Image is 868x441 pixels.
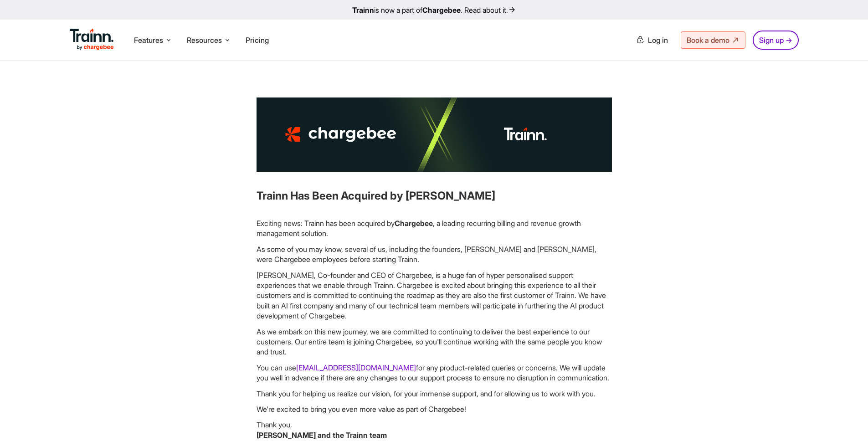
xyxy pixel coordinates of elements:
b: [PERSON_NAME] and the Trainn team [257,431,387,440]
b: Trainn [352,5,374,15]
iframe: Chat Widget [822,397,868,441]
span: Resources [187,35,222,45]
p: Thank you for helping us realize our vision, for your immense support, and for allowing us to wor... [257,389,612,399]
span: Book a demo [687,36,729,45]
a: Sign up → [753,31,799,50]
b: Chargebee [422,5,461,15]
span: Log in [648,36,668,45]
b: Chargebee [395,219,433,228]
a: Pricing [246,36,269,45]
p: Exciting news: Trainn has been acquired by , a leading recurring billing and revenue growth manag... [257,218,612,239]
h3: Trainn Has Been Acquired by [PERSON_NAME] [257,188,612,204]
p: We're excited to bring you even more value as part of Chargebee! [257,404,612,414]
p: As we embark on this new journey, we are committed to continuing to deliver the best experience t... [257,327,612,357]
span: Features [134,35,163,45]
p: Thank you, [257,420,612,440]
a: [EMAIL_ADDRESS][DOMAIN_NAME] [296,363,416,372]
p: As some of you may know, several of us, including the founders, [PERSON_NAME] and [PERSON_NAME], ... [257,244,612,265]
img: Partner Training built on Trainn | Buildops [257,97,612,172]
a: Book a demo [681,31,745,49]
img: Trainn Logo [70,29,114,51]
p: You can use for any product-related queries or concerns. We will update you well in advance if th... [257,363,612,383]
a: Log in [631,32,673,48]
p: [PERSON_NAME], Co-founder and CEO of Chargebee, is a huge fan of hyper personalised support exper... [257,270,612,321]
